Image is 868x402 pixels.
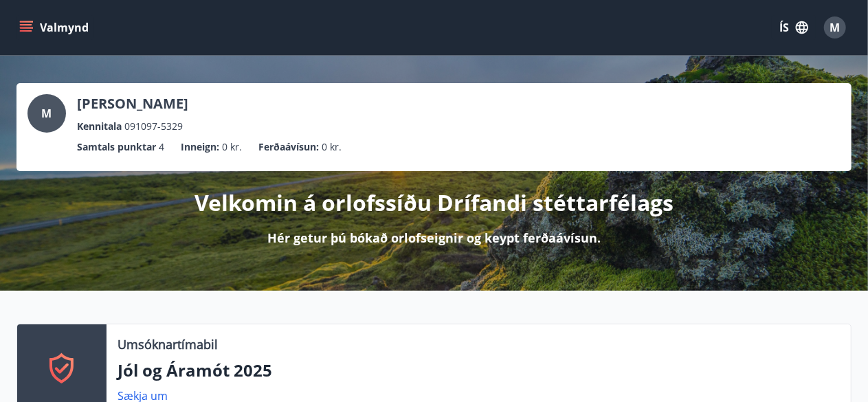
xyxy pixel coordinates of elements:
[124,119,183,134] span: 091097-5329
[77,94,188,113] p: [PERSON_NAME]
[118,359,840,382] p: Jól og Áramót 2025
[819,11,852,44] button: M
[258,139,319,155] p: Ferðaávísun :
[322,139,342,155] span: 0 kr.
[222,139,242,155] span: 0 kr.
[159,139,164,155] span: 4
[772,15,816,40] button: ÍS
[77,119,122,134] p: Kennitala
[77,139,156,155] p: Samtals punktar
[267,229,601,247] p: Hér getur þú bókað orlofseignir og keypt ferðaávísun.
[830,20,841,35] span: M
[42,106,52,121] span: M
[194,188,674,218] p: Velkomin á orlofssíðu Drífandi stéttarfélags
[118,335,218,353] p: Umsóknartímabil
[181,139,219,155] p: Inneign :
[16,15,94,40] button: menu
